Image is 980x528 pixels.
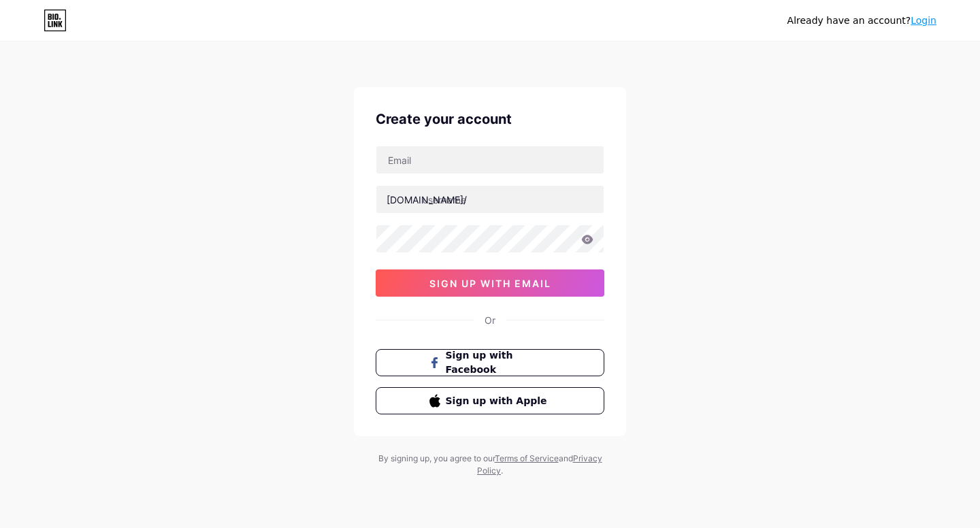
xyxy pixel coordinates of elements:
[376,269,604,297] button: sign up with email
[374,452,606,477] div: By signing up, you agree to our and .
[376,387,604,414] button: Sign up with Apple
[911,15,936,26] a: Login
[376,146,604,174] input: Email
[376,186,604,213] input: username
[376,349,604,376] button: Sign up with Facebook
[376,109,604,129] div: Create your account
[787,14,936,28] div: Already have an account?
[446,348,551,377] span: Sign up with Facebook
[446,394,551,408] span: Sign up with Apple
[485,313,495,327] div: Or
[495,453,559,463] a: Terms of Service
[387,193,467,207] div: [DOMAIN_NAME]/
[429,278,551,289] span: sign up with email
